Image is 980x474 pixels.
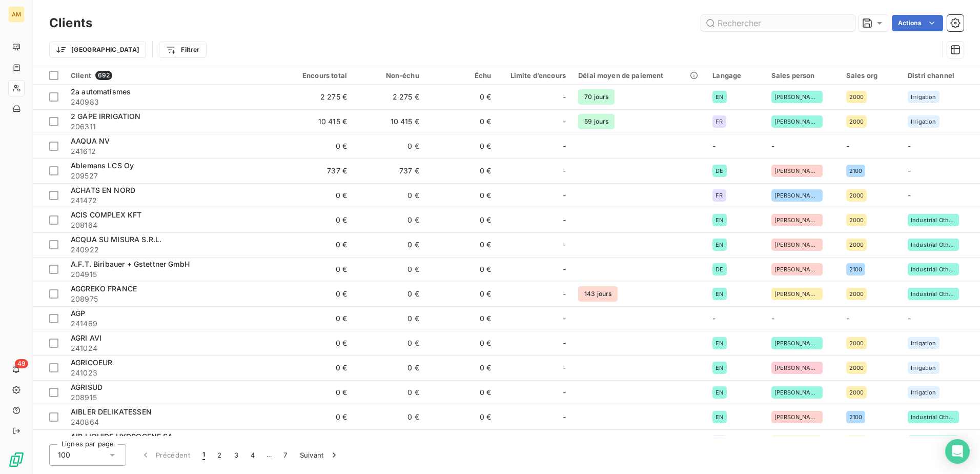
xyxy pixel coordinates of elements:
button: Filtrer [159,42,206,58]
span: - [908,191,911,200]
span: Industrial Others [911,266,956,272]
td: 0 € [281,232,353,257]
span: - [908,314,911,323]
span: EN [716,94,723,100]
td: 0 € [281,355,353,380]
span: ACHATS EN NORD [71,186,135,194]
span: [PERSON_NAME] [774,414,820,420]
span: ACIS COMPLEX KFT [71,210,141,219]
td: 0 € [281,331,353,355]
td: 0 € [353,282,425,306]
span: - [563,92,566,102]
button: 3 [228,444,244,466]
span: - [908,166,911,175]
span: 2100 [849,266,863,272]
span: AGRICOEUR [71,358,112,367]
td: 0 € [425,282,498,306]
td: 0 € [425,208,498,232]
span: 208164 [71,220,275,230]
span: [PERSON_NAME] [774,340,820,346]
span: AGRI AVI [71,333,101,342]
span: - [563,190,566,201]
span: 241469 [71,319,275,329]
span: 2100 [849,414,863,420]
span: - [563,264,566,274]
span: 2000 [849,118,864,125]
div: Open Intercom Messenger [945,439,970,464]
span: 70 jours [578,89,615,105]
span: 2000 [849,242,864,248]
span: - [712,314,716,323]
button: 2 [211,444,228,466]
button: Suivant [294,444,345,466]
div: AM [8,6,25,23]
span: EN [716,365,723,371]
span: 240922 [71,245,275,255]
span: A.F.T. Biribauer + Gstettner GmbH [71,260,190,268]
span: AIR LIQUIDE HYDROGENE SA [71,432,173,441]
td: 0 € [425,159,498,183]
span: EN [716,217,723,223]
td: 0 € [425,257,498,282]
td: 0 € [353,257,425,282]
span: Industrial Others [911,217,956,223]
span: [PERSON_NAME] [774,266,820,272]
td: 0 € [281,429,353,454]
div: Échu [432,71,492,80]
span: AAQUA NV [71,136,110,145]
span: Industrial Others [911,242,956,248]
div: Sales person [771,71,834,80]
span: [PERSON_NAME] [774,217,820,223]
span: EN [716,414,723,420]
td: 0 € [425,232,498,257]
span: - [563,313,566,324]
button: [GEOGRAPHIC_DATA] [49,42,146,58]
td: 0 € [353,134,425,159]
span: - [563,141,566,151]
span: AGP [71,309,85,318]
span: Irrigation [911,118,936,125]
span: 692 [95,71,112,80]
span: 2 GAPE IRRIGATION [71,112,141,121]
span: EN [716,242,723,248]
td: 0 € [425,331,498,355]
span: - [563,166,566,176]
span: Irrigation [911,389,936,396]
td: 0 € [281,282,353,306]
span: AGGREKO FRANCE [71,284,137,293]
span: 59 jours [578,114,615,129]
span: - [563,215,566,225]
button: 7 [277,444,293,466]
div: Non-échu [359,71,419,80]
div: Délai moyen de paiement [578,71,700,80]
span: 2000 [849,365,864,371]
span: [PERSON_NAME] [774,242,820,248]
span: 2000 [849,217,864,223]
span: AIBLER DELIKATESSEN [71,407,152,416]
div: Encours total [287,71,347,80]
td: 0 € [281,306,353,331]
td: 0 € [281,257,353,282]
td: 0 € [425,355,498,380]
td: 0 € [425,405,498,429]
img: Logo LeanPay [8,451,25,468]
span: - [563,116,566,127]
td: 0 € [425,380,498,405]
input: Rechercher [701,15,855,31]
span: 241023 [71,368,275,378]
td: 0 € [425,85,498,109]
button: Actions [892,15,943,31]
td: 0 € [425,183,498,208]
td: 0 € [353,331,425,355]
td: 0 € [281,183,353,208]
td: 0 € [281,405,353,429]
td: 0 € [425,429,498,454]
span: Ablemans LCS Oy [71,161,134,170]
span: DE [716,266,723,272]
span: - [563,338,566,348]
span: 2000 [849,389,864,396]
td: 0 € [425,306,498,331]
span: 143 jours [578,286,618,302]
td: 0 € [281,208,353,232]
span: FR [716,118,723,125]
